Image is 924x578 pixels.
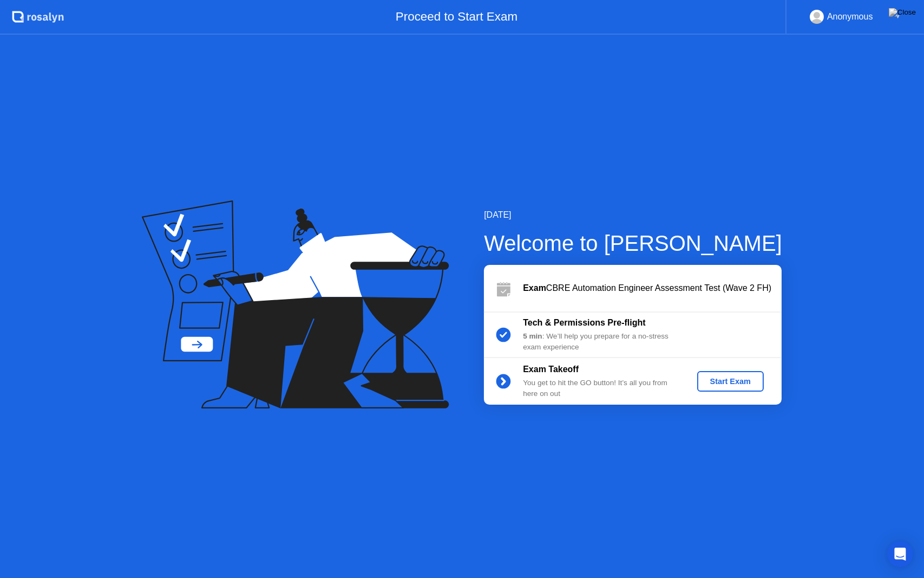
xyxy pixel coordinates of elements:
[484,227,782,259] div: Welcome to [PERSON_NAME]
[484,209,782,222] div: [DATE]
[702,377,759,386] div: Start Exam
[523,331,679,353] div: : We’ll help you prepare for a no-stress exam experience
[523,332,542,340] b: 5 min
[827,10,873,24] div: Anonymous
[697,371,764,392] button: Start Exam
[523,365,579,374] b: Exam Takeoff
[523,282,782,295] div: CBRE Automation Engineer Assessment Test (Wave 2 FH)
[887,541,913,567] div: Open Intercom Messenger
[523,378,679,400] div: You get to hit the GO button! It’s all you from here on out
[523,318,645,327] b: Tech & Permissions Pre-flight
[889,8,916,17] img: Close
[523,283,546,293] b: Exam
